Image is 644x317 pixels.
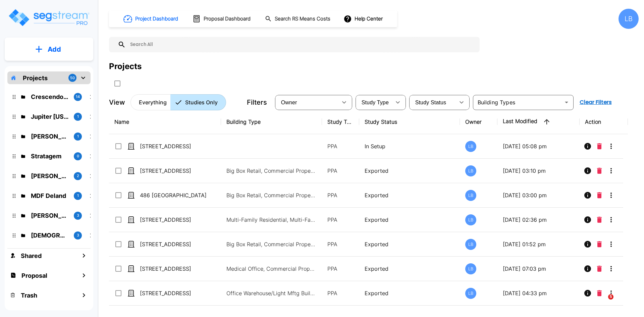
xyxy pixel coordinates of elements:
[594,164,604,177] button: Delete
[594,213,604,226] button: Delete
[281,100,297,105] span: Owner
[322,110,359,134] th: Study Type
[577,96,614,109] button: Clear Filters
[140,240,207,248] p: [STREET_ADDRESS]
[21,291,37,300] h1: Trash
[327,167,354,175] p: PPA
[130,94,226,110] div: Platform
[604,286,618,300] button: More-Options
[276,93,337,112] div: Select
[465,165,476,176] div: LB
[411,93,455,112] div: Select
[594,237,604,251] button: Delete
[31,171,68,180] p: Dean Wooten
[109,97,125,107] p: View
[608,294,613,300] span: 5
[503,167,574,175] p: [DATE] 03:10 pm
[170,94,226,110] button: Studies Only
[503,289,574,297] p: [DATE] 04:33 pm
[581,164,594,177] button: Info
[327,240,354,248] p: PPA
[226,216,317,224] p: Multi-Family Residential, Multi-Family Residential Site
[365,240,455,248] p: Exported
[359,110,460,134] th: Study Status
[109,60,142,72] div: Projects
[327,289,354,297] p: PPA
[594,140,604,153] button: Delete
[77,232,79,238] p: 3
[581,262,594,275] button: Info
[31,92,68,101] p: Crescendo Commercial Realty
[262,12,334,25] button: Search RS Means Costs
[111,77,124,90] button: SelectAll
[31,132,68,141] p: Whitaker Properties, LLC
[140,216,207,224] p: [STREET_ADDRESS]
[226,167,317,175] p: Big Box Retail, Commercial Property Site
[77,114,79,119] p: 1
[327,191,354,199] p: PPA
[365,191,455,199] p: Exported
[581,237,594,251] button: Info
[70,75,75,81] p: 50
[465,141,476,152] div: LB
[475,98,560,107] input: Building Types
[465,239,476,250] div: LB
[140,167,207,175] p: [STREET_ADDRESS]
[31,211,68,220] p: Hogan Taylor
[204,15,251,23] h1: Proposal Dashboard
[365,142,455,150] p: In Setup
[581,140,594,153] button: Info
[594,294,610,310] iframe: Intercom live chat
[604,140,618,153] button: More-Options
[327,265,354,273] p: PPA
[562,98,571,107] button: Open
[226,240,317,248] p: Big Box Retail, Commercial Property Site
[77,173,79,179] p: 2
[190,12,254,26] button: Proposal Dashboard
[327,216,354,224] p: PPA
[604,237,618,251] button: More-Options
[362,100,389,105] span: Study Type
[23,73,48,83] p: Projects
[365,289,455,297] p: Exported
[21,251,42,260] h1: Shared
[130,94,171,110] button: Everything
[48,44,61,54] p: Add
[31,191,68,200] p: MDF Deland
[5,40,93,59] button: Add
[465,190,476,201] div: LB
[8,8,90,27] img: Logo
[226,289,317,297] p: Office Warehouse/Light Mftg Building, Office Warehouse/Light Mftg Building, Commercial Property Site
[31,231,68,240] p: Christian E Carson
[503,216,574,224] p: [DATE] 02:36 pm
[21,271,47,280] h1: Proposal
[31,152,68,161] p: Stratagem
[503,265,574,273] p: [DATE] 07:03 pm
[327,142,354,150] p: PPA
[140,289,207,297] p: [STREET_ADDRESS]
[365,167,455,175] p: Exported
[604,189,618,202] button: More-Options
[140,191,207,199] p: 486 [GEOGRAPHIC_DATA]
[619,9,639,29] div: LB
[140,142,207,150] p: [STREET_ADDRESS]
[77,134,79,139] p: 1
[580,110,628,134] th: Action
[465,288,476,299] div: LB
[247,97,267,107] p: Filters
[77,193,79,199] p: 1
[77,153,79,159] p: 0
[342,12,385,25] button: Help Center
[594,189,604,202] button: Delete
[465,214,476,225] div: LB
[226,265,317,273] p: Medical Office, Commercial Property Site
[226,191,317,199] p: Big Box Retail, Commercial Property Site
[594,286,604,300] button: Delete
[77,213,79,218] p: 3
[415,100,446,105] span: Study Status
[460,110,497,134] th: Owner
[497,110,580,134] th: Last Modified
[135,15,178,23] h1: Project Dashboard
[31,112,68,121] p: Jupiter Texas Real Estate
[109,110,221,134] th: Name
